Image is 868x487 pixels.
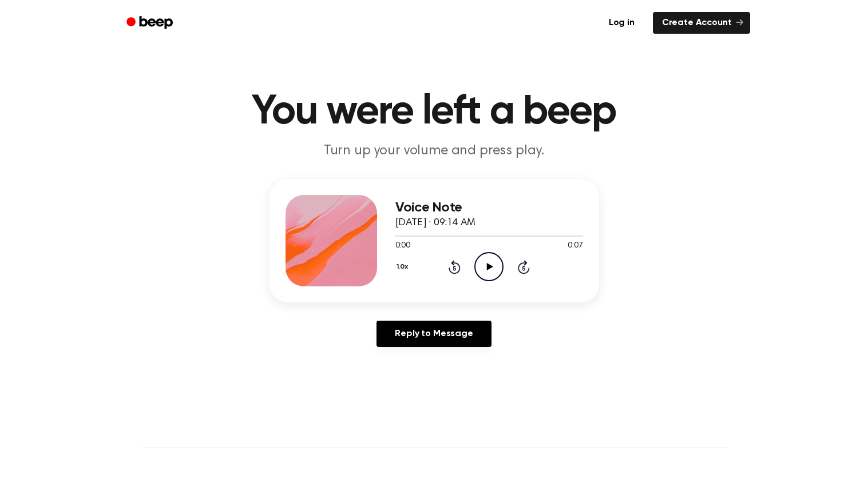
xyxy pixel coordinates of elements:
span: [DATE] · 09:14 AM [395,218,475,228]
a: Reply to Message [376,321,491,347]
span: 0:00 [395,240,410,252]
button: 1.0x [395,257,413,277]
h1: You were left a beep [141,91,727,133]
a: Log in [597,10,646,36]
a: Beep [118,12,183,34]
p: Turn up your volume and press play. [215,142,654,161]
a: Create Account [653,12,750,34]
span: 0:07 [568,240,582,252]
h3: Voice Note [395,200,583,215]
